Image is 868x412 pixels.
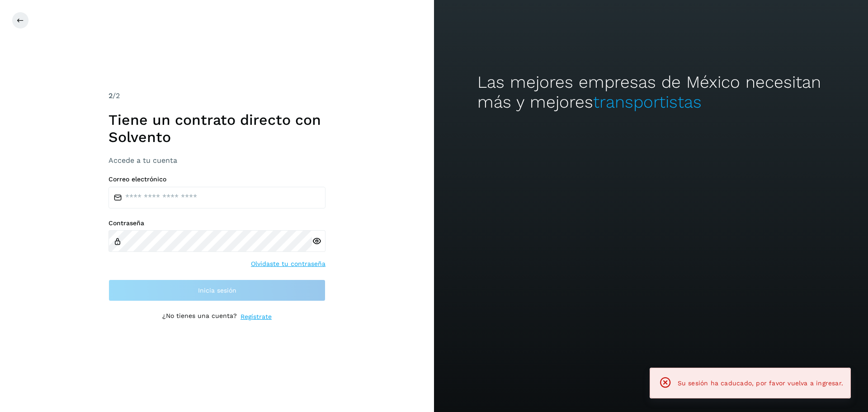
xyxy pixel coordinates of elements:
[108,279,325,301] button: Inicia sesión
[477,72,825,113] h2: Las mejores empresas de México necesitan más y mejores
[108,175,325,183] label: Correo electrónico
[108,156,325,165] h3: Accede a tu cuenta
[108,91,113,100] span: 2
[241,312,272,322] a: Regístrate
[108,219,325,227] label: Contraseña
[108,90,325,101] div: /2
[162,312,237,322] p: ¿No tienes una cuenta?
[108,111,325,146] h1: Tiene un contrato directo con Solvento
[678,379,843,387] span: Su sesión ha caducado, por favor vuelva a ingresar.
[593,92,702,112] span: transportistas
[251,259,325,269] a: Olvidaste tu contraseña
[198,287,236,294] span: Inicia sesión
